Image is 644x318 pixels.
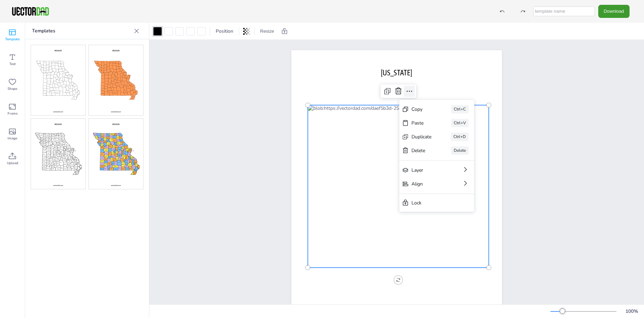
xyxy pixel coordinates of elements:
div: Delete [411,147,432,154]
button: Resize [257,26,277,37]
div: Ctrl+C [451,105,469,113]
div: Paste [411,120,432,126]
span: Image [8,136,17,141]
img: mocm-bo.jpg [31,45,85,115]
img: mocm-l.jpg [31,119,85,189]
img: mocm-mc.jpg [89,119,143,189]
div: Copy [411,106,432,113]
span: Shape [8,86,17,92]
div: Delete [451,146,469,155]
span: Position [214,28,235,34]
div: Align [411,181,442,187]
span: [US_STATE] [381,68,412,77]
img: mocm-cb.jpg [89,45,143,115]
span: Frame [8,111,18,116]
div: Ctrl+D [451,132,469,141]
button: Download [598,5,630,18]
div: Duplicate [411,134,431,140]
p: Templates [32,23,131,39]
span: Template [5,36,20,42]
span: Upload [7,160,18,166]
input: template name [533,7,595,16]
div: Layer [411,167,442,173]
div: Lock [411,200,452,206]
span: Text [9,61,16,67]
div: 100 % [623,308,640,315]
div: Ctrl+V [451,119,469,127]
img: VectorDad-1.png [11,6,50,17]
